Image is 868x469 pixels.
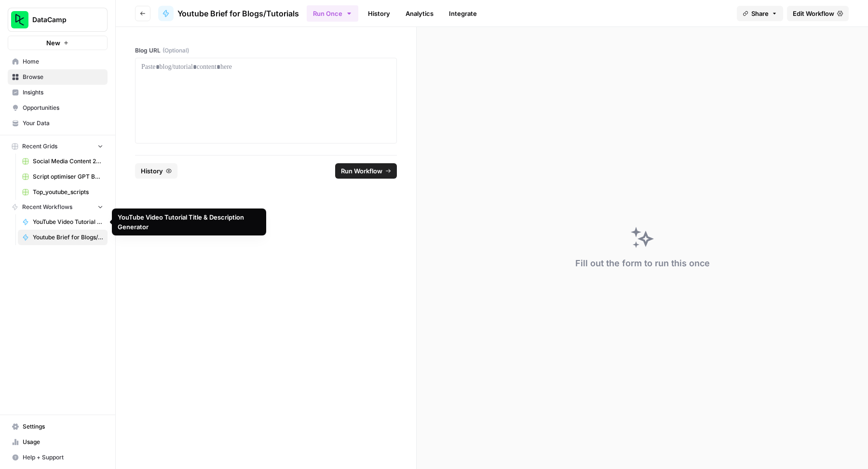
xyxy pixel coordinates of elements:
div: YouTube Video Tutorial Title & Description Generator [118,212,260,232]
button: History [135,163,177,179]
span: Help + Support [23,453,103,462]
a: Opportunities [8,100,108,116]
span: Share [751,9,769,18]
span: Youtube Brief for Blogs/Tutorials [33,233,103,242]
span: Settings [23,422,103,431]
span: Recent Grids [22,142,57,151]
span: History [141,166,163,176]
button: Recent Grids [8,139,108,154]
span: Script optimiser GPT Build V2 Grid [33,172,103,181]
span: YouTube Video Tutorial Title & Description Generator [33,218,103,226]
a: Script optimiser GPT Build V2 Grid [18,169,108,184]
a: History [362,6,396,21]
button: Share [737,6,783,21]
a: Settings [8,419,108,434]
div: Fill out the form to run this once [575,257,710,270]
span: Run Workflow [341,166,382,176]
a: Insights [8,85,108,100]
button: Help + Support [8,450,108,465]
button: Run Once [307,5,358,22]
a: Analytics [400,6,439,21]
a: Browse [8,69,108,85]
span: Social Media Content 2025 [33,157,103,166]
a: Social Media Content 2025 [18,154,108,169]
a: YouTube Video Tutorial Title & Description Generator [18,214,108,230]
span: Usage [23,438,103,446]
a: Your Data [8,116,108,131]
a: Youtube Brief for Blogs/Tutorials [18,230,108,245]
a: Usage [8,434,108,450]
span: Your Data [23,119,103,128]
span: Youtube Brief for Blogs/Tutorials [177,8,299,19]
span: (Optional) [163,46,189,55]
button: Recent Workflows [8,200,108,214]
a: Youtube Brief for Blogs/Tutorials [158,6,299,21]
button: New [8,36,108,50]
a: Top_youtube_scripts [18,184,108,200]
img: DataCamp Logo [11,11,28,28]
span: Opportunities [23,104,103,112]
span: Top_youtube_scripts [33,188,103,196]
button: Workspace: DataCamp [8,8,108,32]
button: Run Workflow [335,163,397,179]
a: Integrate [443,6,483,21]
span: New [46,38,60,48]
a: Home [8,54,108,69]
span: Recent Workflows [22,203,72,211]
label: Blog URL [135,46,397,55]
span: Insights [23,88,103,97]
span: Edit Workflow [793,9,834,18]
span: Browse [23,73,103,81]
span: DataCamp [32,15,91,25]
a: Edit Workflow [787,6,849,21]
span: Home [23,57,103,66]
